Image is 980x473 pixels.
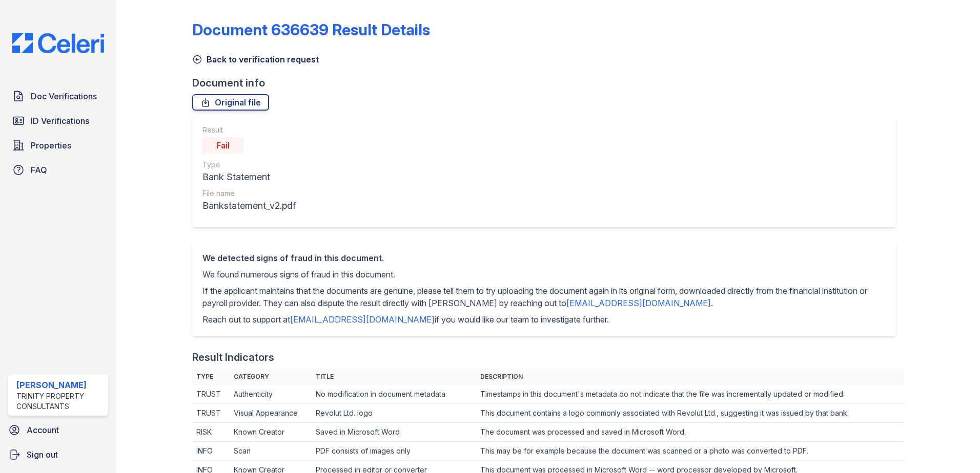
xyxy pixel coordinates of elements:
th: Category [230,369,312,385]
td: No modification in document metadata [312,385,476,404]
span: ID Verifications [31,115,89,127]
a: [EMAIL_ADDRESS][DOMAIN_NAME] [566,298,711,308]
a: Back to verification request [192,53,319,66]
td: This document contains a logo commonly associated with Revolut Ltd., suggesting it was issued by ... [476,404,905,423]
a: Sign out [4,444,112,465]
div: Fail [202,137,243,154]
td: The document was processed and saved in Microsoft Word. [476,423,905,442]
img: CE_Logo_Blue-a8612792a0a2168367f1c8372b55b34899dd931a85d93a1a3d3e32e68fde9ad4.png [4,33,112,53]
p: We found numerous signs of fraud in this document. [202,268,886,281]
a: ID Verifications [8,111,108,131]
span: Account [27,424,59,436]
div: Type [202,160,296,170]
td: TRUST [192,404,230,423]
a: Doc Verifications [8,86,108,106]
td: RISK [192,423,230,442]
div: Result Indicators [192,350,274,364]
a: [EMAIL_ADDRESS][DOMAIN_NAME] [290,314,435,325]
a: Account [4,420,112,440]
td: Saved in Microsoft Word [312,423,476,442]
span: Sign out [27,448,58,461]
div: File name [202,188,296,199]
th: Description [476,369,905,385]
td: Timestamps in this document's metadata do not indicate that the file was incrementally updated or... [476,385,905,404]
span: . [711,298,713,308]
td: INFO [192,442,230,461]
td: TRUST [192,385,230,404]
div: We detected signs of fraud in this document. [202,252,886,264]
a: Properties [8,135,108,156]
div: Bankstatement_v2.pdf [202,199,296,213]
span: FAQ [31,164,47,176]
td: Authenticity [230,385,312,404]
p: Reach out to support at if you would like our team to investigate further. [202,313,886,326]
p: If the applicant maintains that the documents are genuine, please tell them to try uploading the ... [202,285,886,309]
div: Document info [192,76,904,90]
td: This may be for example because the document was scanned or a photo was converted to PDF. [476,442,905,461]
td: PDF consists of images only [312,442,476,461]
a: FAQ [8,160,108,180]
div: Result [202,125,296,135]
a: Document 636639 Result Details [192,20,430,39]
div: Trinity Property Consultants [16,391,104,412]
th: Title [312,369,476,385]
div: Bank Statement [202,170,296,184]
a: Original file [192,94,269,111]
div: [PERSON_NAME] [16,379,104,391]
span: Doc Verifications [31,90,97,102]
td: Revolut Ltd. logo [312,404,476,423]
span: Properties [31,139,71,152]
td: Known Creator [230,423,312,442]
td: Scan [230,442,312,461]
td: Visual Appearance [230,404,312,423]
th: Type [192,369,230,385]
